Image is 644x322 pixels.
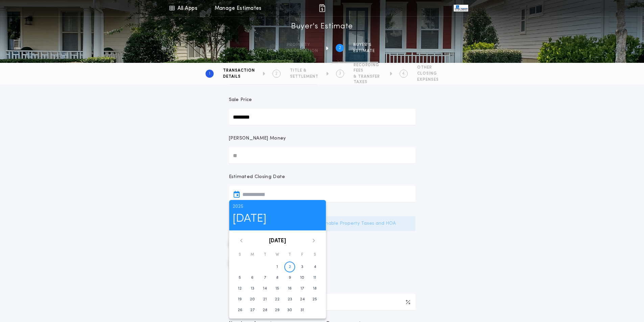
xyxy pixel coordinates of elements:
[312,297,317,302] time: 25
[354,74,382,85] span: & TRANSFER TAXES
[301,264,303,270] time: 3
[297,272,308,283] button: 10
[223,74,255,79] span: DETAILS
[272,283,283,294] button: 15
[353,48,375,54] span: ESTIMATE
[339,45,341,51] h2: 2
[309,294,320,305] button: 25
[297,283,308,294] button: 17
[234,251,246,259] div: S
[301,286,304,291] time: 17
[284,294,295,305] button: 23
[290,68,318,73] span: TITLE &
[233,203,323,210] p: 2025
[309,272,320,283] button: 11
[297,294,308,305] button: 24
[313,275,316,280] time: 11
[229,174,415,180] p: Estimated Closing Date
[260,272,270,283] button: 7
[417,65,439,70] span: OTHER
[260,305,270,316] button: 28
[238,286,242,291] time: 12
[247,272,258,283] button: 6
[209,71,210,76] h2: 1
[263,307,267,313] time: 28
[339,71,341,76] h2: 3
[275,297,280,302] time: 22
[284,283,295,294] button: 16
[223,68,255,73] span: TRANSACTION
[235,272,245,283] button: 5
[284,251,296,259] div: T
[229,135,286,142] p: [PERSON_NAME] Money
[235,283,245,294] button: 12
[318,4,326,12] img: img
[247,283,258,294] button: 13
[417,71,439,76] span: CLOSING
[402,71,405,76] h2: 4
[300,275,304,280] time: 10
[275,307,280,313] time: 29
[276,286,279,291] time: 15
[291,21,353,32] h1: Buyer's Estimate
[271,251,284,259] div: W
[235,305,245,316] button: 26
[235,294,245,305] button: 19
[263,297,267,302] time: 21
[309,251,321,259] div: S
[276,275,279,280] time: 8
[272,272,283,283] button: 8
[272,294,283,305] button: 22
[287,42,318,48] span: Property
[287,48,318,54] span: information
[238,297,242,302] time: 19
[250,297,255,302] time: 20
[289,275,291,280] time: 9
[300,297,305,302] time: 24
[417,77,439,82] span: EXPENSES
[251,275,254,280] time: 6
[275,71,278,76] h2: 2
[288,297,292,302] time: 23
[313,286,317,291] time: 18
[247,294,258,305] button: 20
[297,305,308,316] button: 31
[301,307,304,313] time: 31
[260,294,270,305] button: 21
[296,251,309,259] div: F
[233,210,323,227] h1: [DATE]
[353,42,375,48] span: BUYER'S
[251,286,254,291] time: 13
[454,5,468,11] img: vs-icon
[260,283,270,294] button: 14
[314,264,316,270] time: 4
[284,272,295,283] button: 9
[309,262,320,272] button: 4
[263,286,267,291] time: 14
[246,251,259,259] div: M
[247,305,258,316] button: 27
[239,275,241,280] time: 5
[264,275,266,280] time: 7
[289,264,291,270] time: 2
[290,74,318,79] span: SETTLEMENT
[354,63,382,73] span: RECORDING FEES
[287,307,292,313] time: 30
[259,251,271,259] div: T
[297,262,308,272] button: 3
[284,305,295,316] button: 30
[272,262,283,272] button: 1
[288,286,292,291] time: 16
[250,307,255,313] time: 27
[229,109,415,125] input: Sale Price
[272,305,283,316] button: 29
[284,262,295,272] button: 2
[277,264,278,270] time: 1
[238,307,242,313] time: 26
[269,237,286,245] button: [DATE]
[229,147,415,164] input: [PERSON_NAME] Money
[229,97,252,103] p: Sale Price
[309,283,320,294] button: 18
